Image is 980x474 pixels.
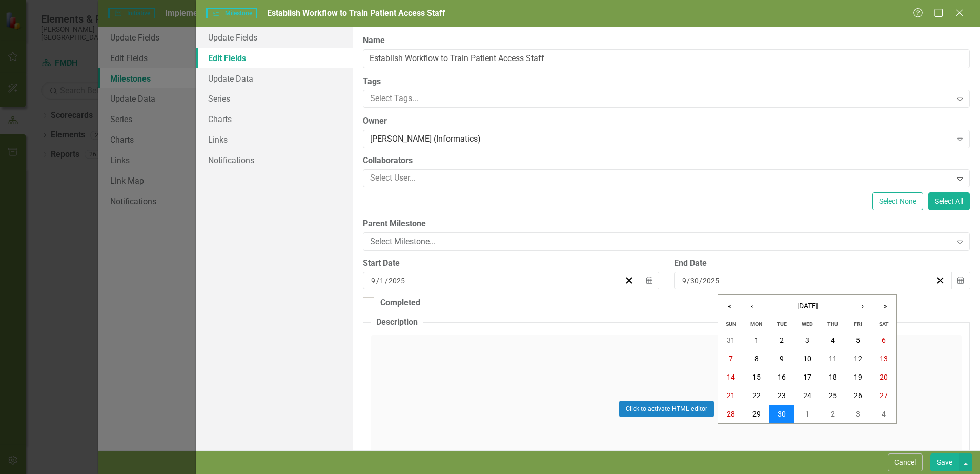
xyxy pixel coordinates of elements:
button: Select All [928,192,970,210]
button: September 7, 2025 [718,349,744,368]
abbr: October 4, 2025 [882,410,886,418]
abbr: Thursday [827,321,838,327]
abbr: September 13, 2025 [880,354,888,363]
legend: Description [371,317,423,328]
button: Click to activate HTML editor [619,401,714,417]
abbr: September 20, 2025 [880,373,888,381]
button: September 28, 2025 [718,405,744,423]
span: / [385,276,388,285]
button: September 19, 2025 [846,368,871,386]
abbr: Monday [750,321,762,327]
abbr: September 12, 2025 [854,354,862,363]
abbr: September 17, 2025 [803,373,811,381]
button: September 27, 2025 [871,386,896,405]
abbr: September 26, 2025 [854,391,862,400]
label: Owner [363,115,970,127]
abbr: September 14, 2025 [727,373,735,381]
button: September 12, 2025 [846,349,871,368]
span: Establish Workflow to Train Patient Access Staff [267,8,445,18]
span: / [376,276,379,285]
a: Edit Fields [196,48,353,68]
abbr: August 31, 2025 [727,336,735,344]
a: Update Fields [196,27,353,48]
input: mm [682,275,687,286]
div: Start Date [363,258,659,269]
input: Milestone Name [363,49,970,68]
button: September 2, 2025 [769,331,794,349]
button: September 25, 2025 [820,386,846,405]
abbr: September 3, 2025 [805,336,809,344]
abbr: October 1, 2025 [805,410,809,418]
button: September 13, 2025 [871,349,896,368]
abbr: September 10, 2025 [803,354,811,363]
abbr: October 2, 2025 [831,410,835,418]
abbr: September 18, 2025 [829,373,837,381]
button: August 31, 2025 [718,331,744,349]
abbr: September 19, 2025 [854,373,862,381]
button: » [874,295,896,318]
span: / [687,276,690,285]
a: Links [196,129,353,150]
abbr: September 5, 2025 [856,336,860,344]
a: Update Data [196,68,353,89]
button: September 1, 2025 [744,331,769,349]
abbr: September 27, 2025 [880,391,888,400]
button: September 26, 2025 [846,386,871,405]
button: September 6, 2025 [871,331,896,349]
button: October 4, 2025 [871,405,896,423]
abbr: Tuesday [777,321,787,327]
button: September 15, 2025 [744,368,769,386]
div: End Date [674,258,970,269]
label: Collaborators [363,155,970,167]
button: › [851,295,874,318]
abbr: September 21, 2025 [727,391,735,400]
button: September 17, 2025 [794,368,820,386]
button: September 30, 2025 [769,405,794,423]
button: September 4, 2025 [820,331,846,349]
button: October 2, 2025 [820,405,846,423]
abbr: Wednesday [802,321,813,327]
div: Completed [380,297,420,309]
a: Series [196,88,353,109]
button: September 16, 2025 [769,368,794,386]
button: September 29, 2025 [744,405,769,423]
span: [DATE] [797,302,818,310]
button: September 10, 2025 [794,349,820,368]
button: September 5, 2025 [846,331,871,349]
a: Notifications [196,150,353,170]
abbr: September 23, 2025 [778,391,786,400]
label: Parent Milestone [363,218,970,230]
abbr: September 11, 2025 [829,354,837,363]
button: September 8, 2025 [744,349,769,368]
button: September 11, 2025 [820,349,846,368]
button: September 20, 2025 [871,368,896,386]
abbr: September 8, 2025 [754,354,759,363]
label: Tags [363,76,970,88]
button: September 22, 2025 [744,386,769,405]
abbr: September 15, 2025 [752,373,761,381]
abbr: September 2, 2025 [780,336,784,344]
abbr: September 22, 2025 [752,391,761,400]
abbr: October 3, 2025 [856,410,860,418]
button: September 18, 2025 [820,368,846,386]
abbr: Sunday [726,321,736,327]
abbr: September 16, 2025 [778,373,786,381]
button: Save [930,453,959,471]
button: September 9, 2025 [769,349,794,368]
span: / [699,276,702,285]
a: Charts [196,109,353,129]
abbr: September 29, 2025 [752,410,761,418]
abbr: September 30, 2025 [778,410,786,418]
abbr: September 6, 2025 [882,336,886,344]
button: Select None [872,192,923,210]
input: yyyy [702,275,720,286]
button: September 3, 2025 [794,331,820,349]
abbr: September 4, 2025 [831,336,835,344]
button: September 24, 2025 [794,386,820,405]
label: Name [363,35,970,47]
button: September 14, 2025 [718,368,744,386]
abbr: September 9, 2025 [780,354,784,363]
div: Select Milestone... [370,236,951,248]
abbr: September 28, 2025 [727,410,735,418]
abbr: September 24, 2025 [803,391,811,400]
